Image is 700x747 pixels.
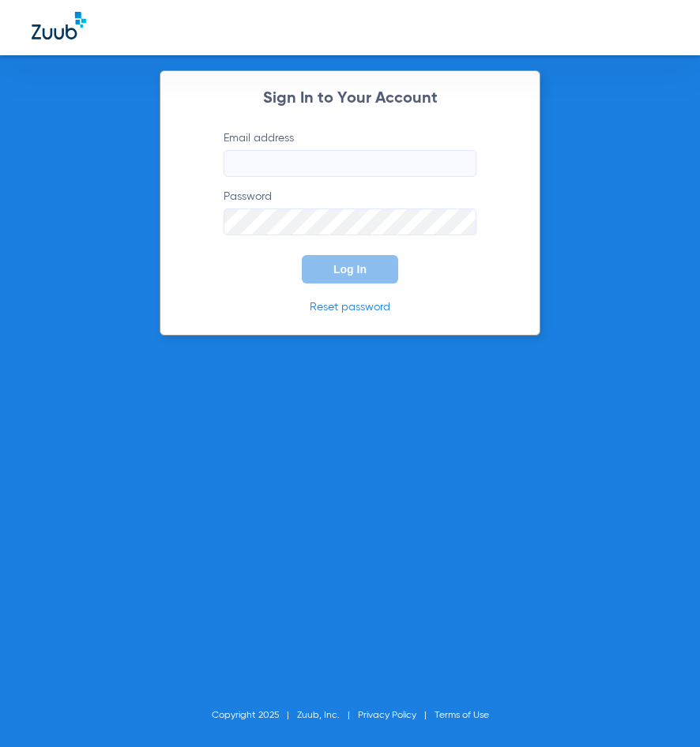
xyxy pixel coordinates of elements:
[333,263,367,276] span: Log In
[224,189,476,235] label: Password
[310,302,390,313] a: Reset password
[358,711,416,720] a: Privacy Policy
[224,150,476,177] input: Email address
[32,12,86,39] img: Zuub Logo
[621,671,700,747] iframe: Chat Widget
[224,208,476,235] input: Password
[212,708,297,723] li: Copyright 2025
[435,711,489,720] a: Terms of Use
[297,708,358,723] li: Zuub, Inc.
[302,255,398,283] button: Log In
[224,130,476,177] label: Email address
[200,91,500,107] h2: Sign In to Your Account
